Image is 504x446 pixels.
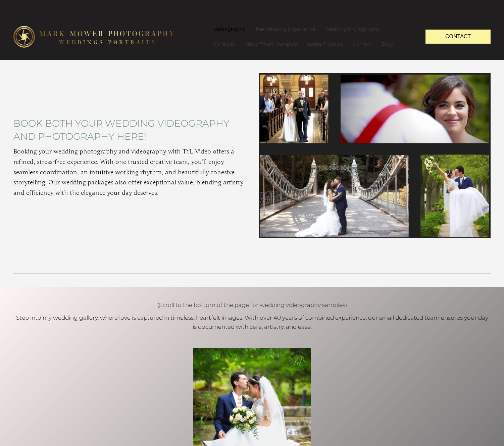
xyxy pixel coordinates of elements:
div: v 4.0.25 [19,11,33,16]
div: Keywords by Traffic [74,40,113,44]
img: tab_domain_overview_orange.svg [18,39,23,44]
img: logo-edit1 [13,26,174,47]
a: Portraits [209,37,240,51]
a: The Wedding Experience [250,22,320,37]
a: Senior Pictures [302,37,348,51]
span: (Scroll to the bottom of the page for wedding videography samples) [157,302,347,308]
span: Book both your wedding videography and photography here! [13,117,245,143]
img: wedding photographs from around Pittsburgh [259,73,491,238]
img: tab_keywords_by_traffic_grey.svg [67,39,72,44]
a: Video/Photo Samples [240,37,302,51]
a: Blog [377,37,398,51]
nav: Menu [209,22,412,51]
img: website_grey.svg [11,17,16,23]
a: Contact [425,30,491,43]
p: Step into my wedding gallery, where love is captured in timeless, heartfelt images. With over 40 ... [13,313,491,331]
div: Domain: [DOMAIN_NAME] [17,17,74,23]
span: Contact [445,34,471,39]
p: Booking your wedding photography and videography with TYL Video offers a refined, stress-free exp... [13,146,245,198]
img: logo_orange.svg [11,11,16,16]
a: Contact [348,37,377,51]
div: Domain Overview [26,40,60,44]
a: Videography [209,22,250,37]
a: Wedding Photography [320,22,385,37]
